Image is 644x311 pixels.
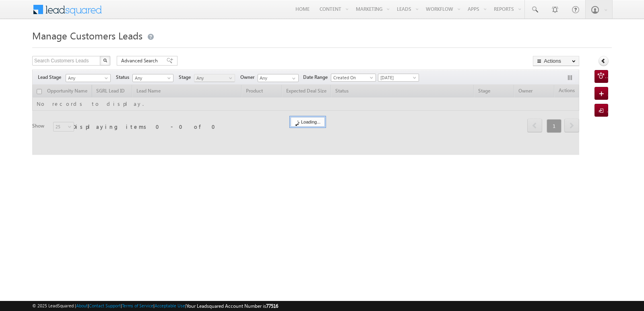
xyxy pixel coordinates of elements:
[331,74,373,81] span: Created On
[331,74,376,82] a: Created On
[76,303,88,308] a: About
[89,303,121,308] a: Contact Support
[258,74,299,82] input: Type to Search
[133,74,171,82] span: Any
[179,74,194,81] span: Stage
[32,29,142,42] span: Manage Customers Leads
[121,57,160,64] span: Advanced Search
[266,303,278,309] span: 77516
[194,74,235,82] a: Any
[32,302,278,310] span: © 2025 LeadSquared | | | | |
[533,56,579,66] button: Actions
[38,74,64,81] span: Lead Stage
[103,58,107,62] img: Search
[240,74,258,81] span: Owner
[66,74,111,82] a: Any
[132,74,173,82] a: Any
[186,303,278,309] span: Your Leadsquared Account Number is
[378,74,417,81] span: [DATE]
[155,303,185,308] a: Acceptable Use
[303,74,331,81] span: Date Range
[288,74,298,82] a: Show All Items
[291,117,325,127] div: Loading...
[378,74,419,82] a: [DATE]
[66,74,108,82] span: Any
[116,74,132,81] span: Status
[194,74,233,82] span: Any
[122,303,153,308] a: Terms of Service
